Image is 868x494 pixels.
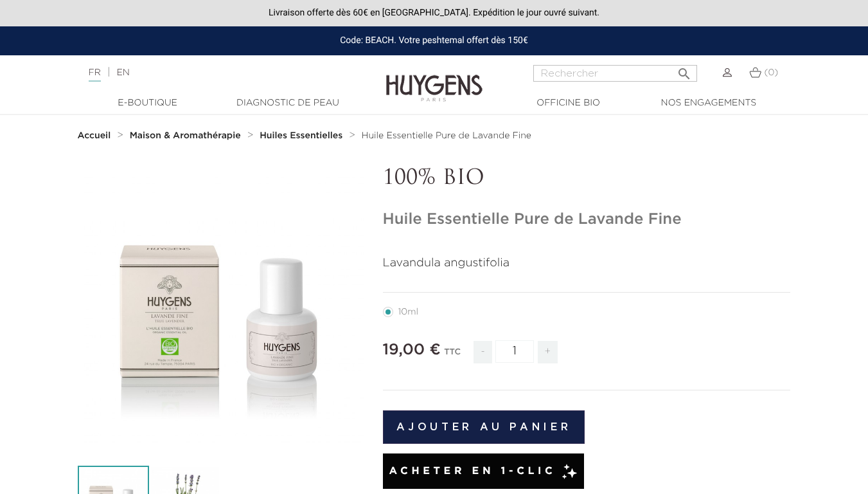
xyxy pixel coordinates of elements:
div: | [82,65,352,80]
strong: Accueil [78,131,111,140]
a: Nos engagements [644,96,773,110]
a: Accueil [78,131,114,141]
a: EN [116,68,129,77]
h1: Huile Essentielle Pure de Lavande Fine [383,210,791,229]
a: Huile Essentielle Pure de Lavande Fine [362,131,531,141]
i:  [677,62,692,78]
span: Huile Essentielle Pure de Lavande Fine [362,131,531,140]
strong: Huiles Essentielles [260,131,342,140]
input: Quantité [495,340,534,363]
input: Rechercher [533,65,697,82]
a: FR [89,68,101,82]
button:  [673,61,696,78]
strong: Maison & Aromathérapie [130,131,241,140]
span: 19,00 € [383,342,441,358]
div: TTC [444,338,461,373]
span: - [474,341,492,363]
img: Huygens [386,54,483,104]
button: Ajouter au panier [383,410,585,444]
span: (0) [764,68,778,77]
p: Lavandula angustifolia [383,255,791,272]
p: 100% BIO [383,167,791,191]
a: Diagnostic de peau [224,96,352,110]
a: Huiles Essentielles [260,131,346,141]
label: 10ml [383,307,434,317]
a: Officine Bio [504,96,633,110]
a: Maison & Aromathérapie [130,131,244,141]
a: E-Boutique [84,96,212,110]
span: + [538,341,558,363]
